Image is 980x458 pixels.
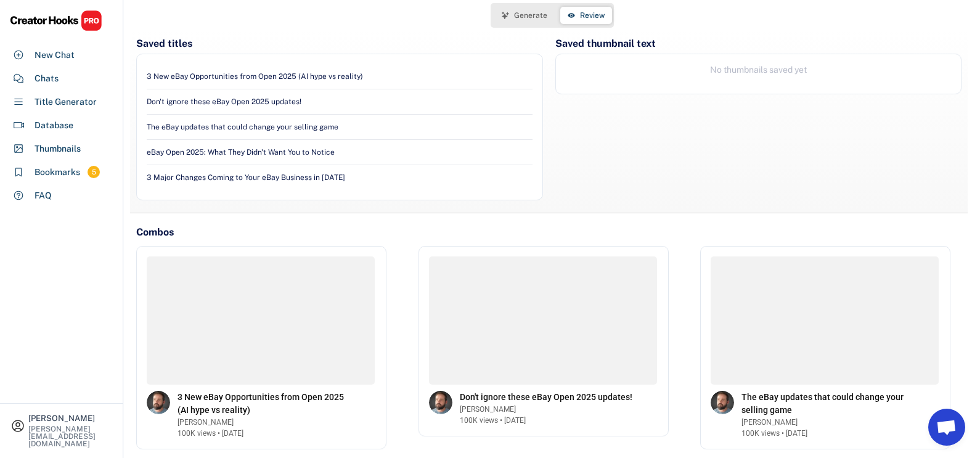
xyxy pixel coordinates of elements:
div: New Chat [35,49,75,62]
div: 5 [88,167,100,178]
button: Review [560,7,612,24]
div: [PERSON_NAME] [178,417,350,428]
a: Open chat [928,409,965,446]
span: Review [580,12,605,19]
div: 3 New eBay Opportunities from Open 2025 (AI hype vs reality) [147,72,363,82]
div: No thumbnails saved yet [710,64,807,76]
div: eBay Open 2025: What They Didn't Want You to Notice [147,147,335,158]
img: channels4_profile.jpg [429,391,452,414]
div: [PERSON_NAME] [28,414,112,422]
div: 3 Major Changes Coming to Your eBay Business in [DATE] [147,173,345,183]
div: 100K views • [DATE] [460,415,526,426]
div: Don't ignore these eBay Open 2025 updates! [460,391,632,404]
div: 100K views • [DATE] [741,428,807,439]
img: channels4_profile.jpg [711,391,734,414]
button: Generate [494,7,555,24]
div: Database [35,119,73,132]
div: Don't ignore these eBay Open 2025 updates! [147,97,301,107]
div: Saved titles [136,37,192,51]
div: Title Generator [35,96,97,108]
div: [PERSON_NAME][EMAIL_ADDRESS][DOMAIN_NAME] [28,425,112,448]
img: channels4_profile.jpg [147,391,170,414]
div: The eBay updates that could change your selling game [147,122,338,133]
div: The eBay updates that could change your selling game [741,391,914,417]
div: Combos [136,226,174,239]
div: Saved thumbnail text [555,37,656,51]
img: CHPRO%20Logo.svg [10,10,102,31]
div: Chats [35,72,59,85]
div: [PERSON_NAME] [460,404,632,415]
div: Bookmarks [35,166,80,179]
div: FAQ [35,189,52,202]
div: [PERSON_NAME] [741,417,914,428]
div: Thumbnails [35,142,81,155]
span: Generate [514,12,547,19]
div: 100K views • [DATE] [178,428,243,439]
div: 3 New eBay Opportunities from Open 2025 (AI hype vs reality) [178,391,350,417]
